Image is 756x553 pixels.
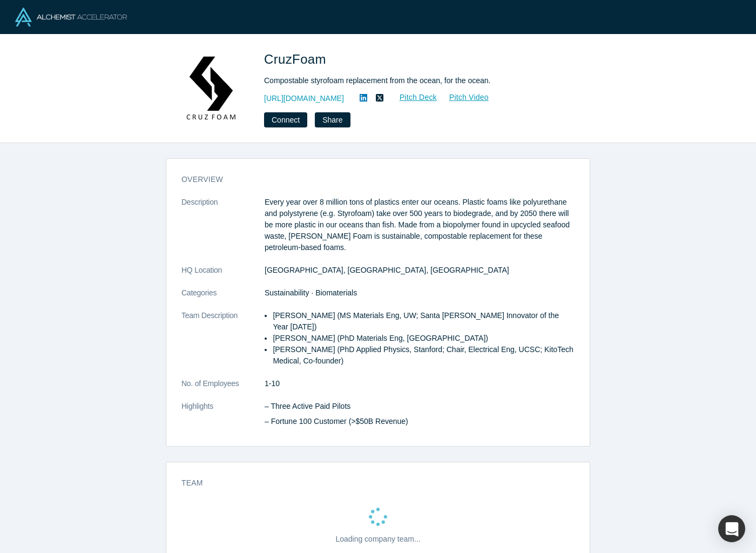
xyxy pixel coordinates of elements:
a: Pitch Deck [388,91,437,104]
h3: Team [181,477,559,489]
img: Alchemist Logo [15,8,127,26]
dt: Team Description [181,310,265,378]
dd: [GEOGRAPHIC_DATA], [GEOGRAPHIC_DATA], [GEOGRAPHIC_DATA] [265,265,575,276]
p: [PERSON_NAME] (PhD Applied Physics, Stanford; Chair, Electrical Eng, UCSC; KitoTech Medical, Co-f... [273,344,575,367]
p: – Three Active Paid Pilots [265,401,575,412]
a: Pitch Video [437,91,489,104]
p: Every year over 8 million tons of plastics enter our oceans. Plastic foams like polyurethane and ... [265,197,575,253]
div: Compostable styrofoam replacement from the ocean, for the ocean. [264,75,566,86]
dt: Categories [181,287,265,310]
dt: HQ Location [181,265,265,287]
p: [PERSON_NAME] (MS Materials Eng, UW; Santa [PERSON_NAME] Innovator of the Year [DATE]) [273,310,575,333]
dt: No. of Employees [181,378,265,401]
img: CruzFoam's Logo [173,50,249,125]
a: [URL][DOMAIN_NAME] [264,93,344,104]
button: Share [315,112,350,127]
dd: 1-10 [265,378,575,389]
dt: Description [181,197,265,265]
dt: Highlights [181,401,265,439]
p: [PERSON_NAME] (PhD Materials Eng, [GEOGRAPHIC_DATA]) [273,333,575,344]
p: Loading company team... [335,534,420,545]
p: – Fortune 100 Customer (>$50B Revenue) [265,416,575,427]
span: Sustainability · Biomaterials [265,288,357,297]
button: Connect [264,112,307,127]
h3: overview [181,174,559,185]
span: CruzFoam [264,52,330,66]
